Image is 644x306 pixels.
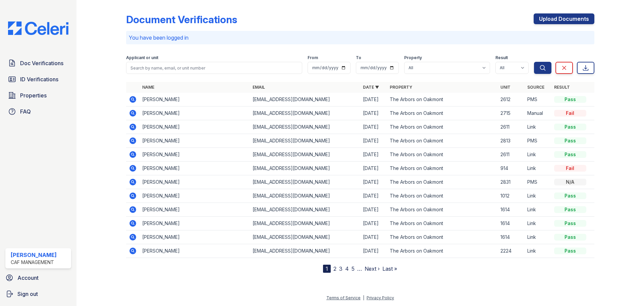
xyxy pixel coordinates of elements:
[11,251,57,259] div: [PERSON_NAME]
[525,120,551,134] td: Link
[360,189,387,203] td: [DATE]
[498,134,525,148] td: 2813
[129,34,592,42] p: You have been logged in
[498,162,525,175] td: 914
[323,265,331,273] div: 1
[534,13,594,24] a: Upload Documents
[140,189,250,203] td: [PERSON_NAME]
[5,56,71,70] a: Doc Verifications
[250,148,360,162] td: [EMAIL_ADDRESS][DOMAIN_NAME]
[498,148,525,162] td: 2611
[250,175,360,189] td: [EMAIL_ADDRESS][DOMAIN_NAME]
[357,265,362,273] span: …
[253,85,265,90] a: Email
[387,189,497,203] td: The Arbors on Oakmont
[140,106,250,120] td: [PERSON_NAME]
[140,244,250,258] td: [PERSON_NAME]
[554,137,586,144] div: Pass
[554,85,570,90] a: Result
[352,265,355,272] a: 5
[360,217,387,230] td: [DATE]
[525,93,551,106] td: PMS
[140,134,250,148] td: [PERSON_NAME]
[363,295,364,300] div: |
[11,259,57,266] div: CAF Management
[554,165,586,172] div: Fail
[554,179,586,185] div: N/A
[360,175,387,189] td: [DATE]
[5,105,71,118] a: FAQ
[498,106,525,120] td: 2715
[17,290,38,298] span: Sign out
[140,230,250,244] td: [PERSON_NAME]
[525,244,551,258] td: Link
[17,274,39,282] span: Account
[525,148,551,162] td: Link
[250,162,360,175] td: [EMAIL_ADDRESS][DOMAIN_NAME]
[387,230,497,244] td: The Arbors on Oakmont
[525,189,551,203] td: Link
[250,217,360,230] td: [EMAIL_ADDRESS][DOMAIN_NAME]
[250,134,360,148] td: [EMAIL_ADDRESS][DOMAIN_NAME]
[554,248,586,254] div: Pass
[140,175,250,189] td: [PERSON_NAME]
[554,151,586,158] div: Pass
[250,120,360,134] td: [EMAIL_ADDRESS][DOMAIN_NAME]
[3,287,74,301] button: Sign out
[390,85,412,90] a: Property
[554,206,586,213] div: Pass
[356,55,361,60] label: To
[554,234,586,241] div: Pass
[525,106,551,120] td: Manual
[360,120,387,134] td: [DATE]
[360,162,387,175] td: [DATE]
[250,244,360,258] td: [EMAIL_ADDRESS][DOMAIN_NAME]
[20,75,58,83] span: ID Verifications
[498,189,525,203] td: 1012
[250,106,360,120] td: [EMAIL_ADDRESS][DOMAIN_NAME]
[20,91,47,99] span: Properties
[387,162,497,175] td: The Arbors on Oakmont
[250,230,360,244] td: [EMAIL_ADDRESS][DOMAIN_NAME]
[404,55,422,60] label: Property
[527,85,544,90] a: Source
[3,21,74,35] img: CE_Logo_Blue-a8612792a0a2168367f1c8372b55b34899dd931a85d93a1a3d3e32e68fde9ad4.png
[360,230,387,244] td: [DATE]
[554,96,586,103] div: Pass
[500,85,511,90] a: Unit
[360,203,387,217] td: [DATE]
[387,175,497,189] td: The Arbors on Oakmont
[333,265,336,272] a: 2
[498,230,525,244] td: 1614
[20,107,31,116] span: FAQ
[142,85,154,90] a: Name
[126,55,158,60] label: Applicant or unit
[140,93,250,106] td: [PERSON_NAME]
[140,203,250,217] td: [PERSON_NAME]
[387,120,497,134] td: The Arbors on Oakmont
[360,244,387,258] td: [DATE]
[250,203,360,217] td: [EMAIL_ADDRESS][DOMAIN_NAME]
[387,148,497,162] td: The Arbors on Oakmont
[365,265,380,272] a: Next ›
[498,93,525,106] td: 2612
[525,134,551,148] td: PMS
[387,244,497,258] td: The Arbors on Oakmont
[326,295,361,300] a: Terms of Service
[5,73,71,86] a: ID Verifications
[525,217,551,230] td: Link
[498,175,525,189] td: 2831
[387,203,497,217] td: The Arbors on Oakmont
[387,134,497,148] td: The Arbors on Oakmont
[525,230,551,244] td: Link
[525,175,551,189] td: PMS
[498,120,525,134] td: 2611
[498,217,525,230] td: 1614
[387,217,497,230] td: The Arbors on Oakmont
[126,13,237,26] div: Document Verifications
[5,89,71,102] a: Properties
[360,148,387,162] td: [DATE]
[339,265,342,272] a: 3
[367,295,394,300] a: Privacy Policy
[554,192,586,199] div: Pass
